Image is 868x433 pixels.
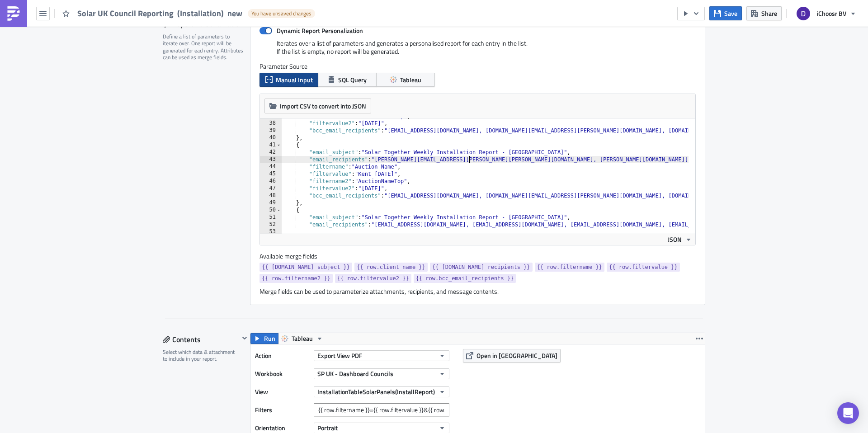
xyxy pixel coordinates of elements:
[255,349,309,362] label: Action
[314,368,449,379] button: SP UK - Dashboard Councils
[280,101,366,111] span: Import CSV to convert into JSON
[4,24,432,31] p: This email contains the following attachment:
[4,73,432,80] p: Best wishes,
[260,134,282,141] div: 40
[276,75,313,85] span: Manual Input
[292,333,313,344] span: Tableau
[817,9,846,18] span: iChoosr BV
[259,252,327,260] label: Available merge fields
[260,149,282,156] div: 42
[337,274,409,283] span: {{ row.filtervalue2 }}
[255,403,309,417] label: Filters
[251,10,311,17] span: You have unsaved changes
[260,185,282,192] div: 47
[4,43,432,51] p: - Overview installations Retrofit Battery (.pdf)
[665,234,695,245] button: JSON
[260,228,282,235] div: 53
[260,170,282,178] div: 45
[476,351,557,360] span: Open in [GEOGRAPHIC_DATA]
[317,387,435,396] span: InstallationTableSolarPanels(InstallReport)
[746,6,782,20] button: Share
[6,6,21,21] img: PushMetrics
[4,4,432,11] p: Hi,
[255,367,309,381] label: Workbook
[416,274,514,283] span: {{ row.bcc_email_recipients }}
[4,33,432,41] p: - Overview installations Solar Panels (.pdf)
[239,333,250,344] button: Hide content
[260,221,282,228] div: 52
[250,333,278,344] button: Run
[709,6,742,20] button: Save
[761,9,777,18] span: Share
[259,73,318,87] button: Manual Input
[260,207,282,214] div: 50
[609,263,678,272] span: {{ row.filtervalue }}
[260,163,282,170] div: 44
[318,73,377,87] button: SQL Query
[262,274,330,283] span: {{ row.filtername2 }}
[259,39,696,62] div: Iterates over a list of parameters and generates a personalised report for each entry in the list...
[317,423,338,433] span: Portrait
[259,62,696,71] label: Parameter Source
[354,263,428,272] a: {{ row.client_name }}
[432,263,530,272] span: {{ [DOMAIN_NAME]_recipients }}
[430,263,533,272] a: {{ [DOMAIN_NAME]_recipients }}
[357,263,425,272] span: {{ row.client_name }}
[314,403,449,417] input: Filter1=Value1&...
[535,263,605,272] a: {{ row.filtername }}
[262,263,350,272] span: {{ [DOMAIN_NAME]_subject }}
[260,127,282,134] div: 39
[314,350,449,361] button: Export View PDF
[260,192,282,199] div: 48
[260,141,282,149] div: 41
[791,4,861,24] button: iChoosr BV
[796,6,811,21] img: Avatar
[724,9,737,18] span: Save
[259,287,696,296] div: Merge fields can be used to parameterize attachments, recipients, and message contents.
[264,99,371,113] button: Import CSV to convert into JSON
[4,4,432,172] body: Rich Text Area. Press ALT-0 for help.
[4,53,432,61] p: If you have any questions please contact your iChoosr Relationship Manager.
[668,235,682,244] span: JSON
[317,369,393,378] span: SP UK - Dashboard Councils
[335,274,411,283] a: {{ row.filtervalue2 }}
[607,263,680,272] a: {{ row.filtervalue }}
[338,75,367,85] span: SQL Query
[4,14,432,21] p: Please see attached for your weekly Solar Together installation report.
[163,33,244,61] div: Define a list of parameters to iterate over. One report will be generated for each entry. Attribu...
[163,333,239,346] div: Contents
[260,199,282,207] div: 49
[314,386,449,397] button: InstallationTableSolarPanels(InstallReport)
[837,402,859,424] div: Open Intercom Messenger
[260,214,282,221] div: 51
[77,8,243,19] span: Solar UK Council Reporting (Installation) new
[277,26,363,35] strong: Dynamic Report Personalization
[260,178,282,185] div: 46
[376,73,435,87] button: Tableau
[278,333,326,344] button: Tableau
[537,263,603,272] span: {{ row.filtername }}
[264,333,275,344] span: Run
[260,156,282,163] div: 43
[400,75,421,85] span: Tableau
[414,274,516,283] a: {{ row.bcc_email_recipients }}
[260,120,282,127] div: 38
[317,351,362,360] span: Export View PDF
[259,274,333,283] a: {{ row.filtername2 }}
[255,385,309,399] label: View
[259,263,352,272] a: {{ [DOMAIN_NAME]_subject }}
[163,348,239,362] div: Select which data & attachment to include in your report.
[463,349,561,362] button: Open in [GEOGRAPHIC_DATA]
